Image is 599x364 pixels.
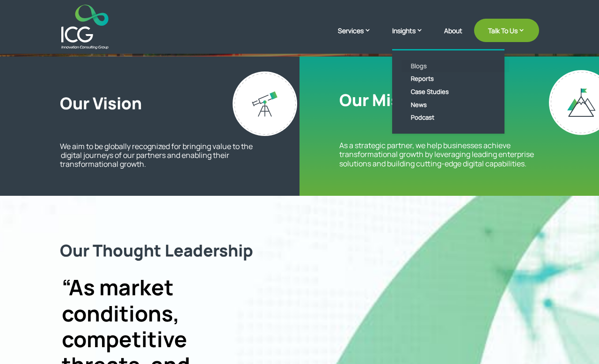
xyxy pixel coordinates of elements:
a: Podcast [402,111,509,124]
h2: Our Thought Leadership [60,241,539,265]
a: Case Studies [402,86,509,99]
img: ICG [61,5,109,49]
iframe: Chat Widget [552,319,599,364]
a: Reports [402,72,509,86]
a: Insights [392,26,432,49]
a: About [444,27,462,49]
p: We aim to be globally recognized for bringing value to the digital journeys of our partners and e... [60,142,255,169]
a: Services [338,26,380,49]
a: News [402,99,509,112]
a: Talk To Us [474,19,539,42]
a: Blogs [402,60,509,73]
h2: Our Vision [60,93,286,118]
h2: Our Mission [339,90,434,114]
img: Our vision - ICG [233,71,297,136]
p: As a strategic partner, we help businesses achieve transformational growth by leveraging leading ... [339,141,539,168]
